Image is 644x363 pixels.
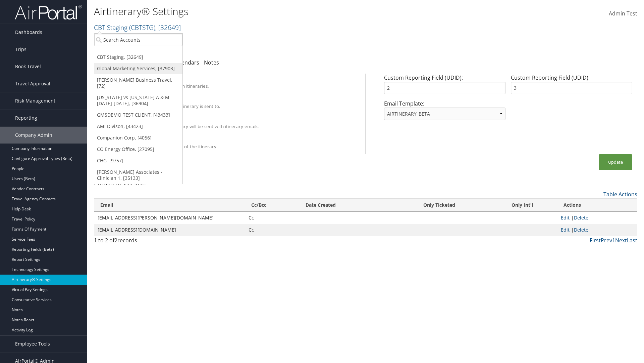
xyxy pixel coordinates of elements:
[574,227,588,233] a: Delete
[590,237,601,244] a: First
[561,227,570,233] a: Edit
[125,117,357,123] div: Attach PDF
[94,212,245,224] td: [EMAIL_ADDRESS][PERSON_NAME][DOMAIN_NAME]
[15,110,37,126] span: Reporting
[94,92,182,109] a: [US_STATE] vs [US_STATE] A & M [DATE]-[DATE], [36904]
[94,109,182,121] a: GMSDEMO TEST CLIENT, [43433]
[612,237,615,244] a: 1
[94,4,456,18] h1: Airtinerary® Settings
[94,155,182,166] a: CHG, [9757]
[557,224,637,236] td: |
[381,99,508,125] div: Email Template:
[609,10,637,17] span: Admin Test
[381,74,508,99] div: Custom Reporting Field (UDID):
[129,23,155,32] span: ( CBTSTG )
[125,97,357,103] div: Override Email
[599,154,632,170] button: Update
[609,3,637,24] a: Admin Test
[245,212,300,224] td: Cc
[15,58,41,75] span: Book Travel
[94,236,226,248] div: 1 to 2 of records
[94,74,182,92] a: [PERSON_NAME] Business Travel, [72]
[155,23,181,32] span: , [ 32649 ]
[94,166,182,184] a: [PERSON_NAME] Associates - Clinician 1, [35133]
[245,224,300,236] td: Cc
[94,23,181,32] a: CBT Staging
[300,199,391,212] th: Date Created: activate to sort column ascending
[114,237,117,244] span: 2
[94,132,182,144] a: Companion Corp, [4056]
[487,199,557,212] th: Only Int'l: activate to sort column ascending
[574,214,588,221] a: Delete
[557,212,637,224] td: |
[15,24,42,41] span: Dashboards
[391,199,487,212] th: Only Ticketed: activate to sort column ascending
[94,224,245,236] td: [EMAIL_ADDRESS][DOMAIN_NAME]
[15,4,82,20] img: airportal-logo.png
[204,59,219,66] a: Notes
[94,199,245,212] th: Email: activate to sort column ascending
[15,335,50,352] span: Employee Tools
[245,199,300,212] th: Cc/Bcc: activate to sort column ascending
[603,191,637,198] a: Table Actions
[94,144,182,155] a: CO Energy Office, [27095]
[125,123,260,130] label: A PDF version of the itinerary will be sent with itinerary emails.
[615,237,627,244] a: Next
[94,51,182,63] a: CBT Staging, [32649]
[15,75,50,92] span: Travel Approval
[15,92,55,109] span: Risk Management
[15,127,52,144] span: Company Admin
[557,199,637,212] th: Actions
[94,34,182,46] input: Search Accounts
[94,121,182,132] a: AMI Divison, [43423]
[601,237,612,244] a: Prev
[15,41,26,58] span: Trips
[125,137,357,143] div: Show Survey
[174,59,199,66] a: Calendars
[627,237,637,244] a: Last
[94,63,182,74] a: Global Marketing Services, [37903]
[561,214,570,221] a: Edit
[508,74,635,99] div: Custom Reporting Field (UDID):
[125,77,357,83] div: Client Name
